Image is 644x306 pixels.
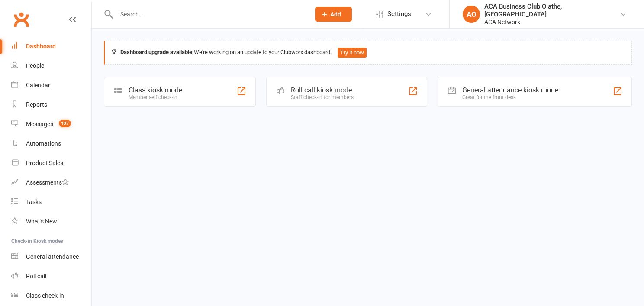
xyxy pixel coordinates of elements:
[11,286,91,306] a: Class kiosk mode
[330,11,341,18] span: Add
[11,173,91,192] a: Assessments
[26,62,44,69] div: People
[26,198,42,205] div: Tasks
[11,267,91,286] a: Roll call
[26,179,69,186] div: Assessments
[26,273,46,280] div: Roll call
[11,76,91,95] a: Calendar
[129,86,182,94] div: Class kiosk mode
[291,86,354,94] div: Roll call kiosk mode
[26,159,63,166] div: Product Sales
[129,94,182,100] div: Member self check-in
[59,120,71,127] span: 107
[484,18,620,26] div: ACA Network
[11,56,91,76] a: People
[26,218,57,225] div: What's New
[463,6,480,23] div: AO
[462,86,558,94] div: General attendance kiosk mode
[387,4,411,24] span: Settings
[26,140,61,147] div: Automations
[26,43,56,50] div: Dashboard
[11,212,91,231] a: What's New
[484,3,620,18] div: ACA Business Club Olathe, [GEOGRAPHIC_DATA]
[10,9,32,30] a: Clubworx
[104,41,632,65] div: We're working on an update to your Clubworx dashboard.
[315,7,352,22] button: Add
[11,37,91,56] a: Dashboard
[26,101,47,108] div: Reports
[338,48,367,58] button: Try it now
[462,94,558,100] div: Great for the front desk
[11,95,91,115] a: Reports
[26,253,79,260] div: General attendance
[26,121,53,127] div: Messages
[11,247,91,267] a: General attendance kiosk mode
[11,192,91,212] a: Tasks
[11,134,91,153] a: Automations
[26,292,64,299] div: Class check-in
[11,153,91,173] a: Product Sales
[114,8,304,20] input: Search...
[11,115,91,134] a: Messages 107
[291,94,354,100] div: Staff check-in for members
[26,82,50,89] div: Calendar
[120,49,194,55] strong: Dashboard upgrade available:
